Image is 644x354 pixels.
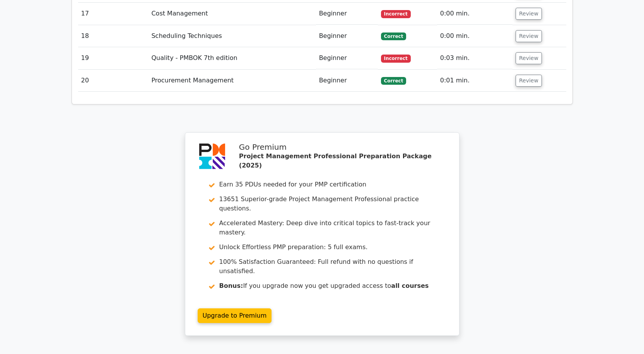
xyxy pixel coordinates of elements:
span: Incorrect [381,10,411,18]
span: Incorrect [381,55,411,62]
td: Procurement Management [148,70,316,92]
a: Upgrade to Premium [198,308,272,323]
button: Review [516,52,542,64]
td: Scheduling Techniques [148,25,316,47]
td: Cost Management [148,3,316,25]
button: Review [516,30,542,42]
td: 18 [78,25,149,47]
td: 20 [78,70,149,92]
td: Beginner [316,70,378,92]
button: Review [516,75,542,87]
td: 0:00 min. [437,3,512,25]
td: 17 [78,3,149,25]
td: Beginner [316,47,378,69]
td: Beginner [316,3,378,25]
td: 19 [78,47,149,69]
td: 0:01 min. [437,70,512,92]
span: Correct [381,77,406,85]
td: 0:03 min. [437,47,512,69]
td: Quality - PMBOK 7th edition [148,47,316,69]
td: 0:00 min. [437,25,512,47]
span: Correct [381,32,406,40]
td: Beginner [316,25,378,47]
button: Review [516,8,542,20]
